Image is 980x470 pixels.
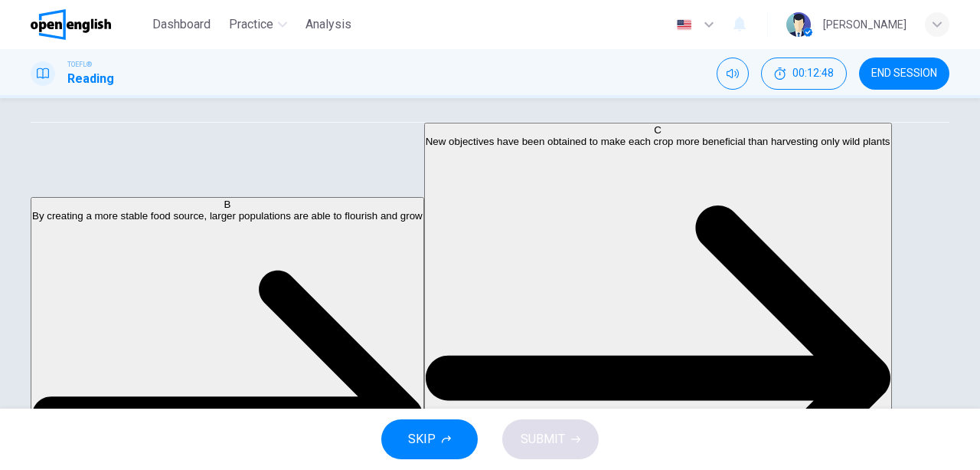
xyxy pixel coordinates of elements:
[786,12,811,37] img: Profile picture
[381,419,478,459] button: SKIP
[408,429,436,450] span: SKIP
[426,136,890,147] span: New objectives have been obtained to make each crop more beneficial than harvesting only wild plants
[717,58,749,90] div: Mute
[31,9,111,40] img: OpenEnglish logo
[823,15,906,34] div: [PERSON_NAME]
[146,11,217,38] button: Dashboard
[761,58,847,90] button: 00:12:48
[229,15,273,34] span: Practice
[305,15,351,34] span: Analysis
[32,199,423,210] div: B
[426,124,890,136] div: C
[223,11,293,38] button: Practice
[152,15,211,34] span: Dashboard
[67,59,92,70] span: TOEFL®
[761,58,847,90] div: Hide
[31,85,949,122] div: Choose test type tabs
[31,9,146,40] a: OpenEnglish logo
[299,11,358,38] button: Analysis
[871,67,937,80] span: END SESSION
[675,19,694,31] img: en
[792,67,834,80] span: 00:12:48
[32,210,423,222] span: By creating a more stable food source, larger populations are able to flourish and grow
[67,70,114,88] h1: Reading
[859,58,949,90] button: END SESSION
